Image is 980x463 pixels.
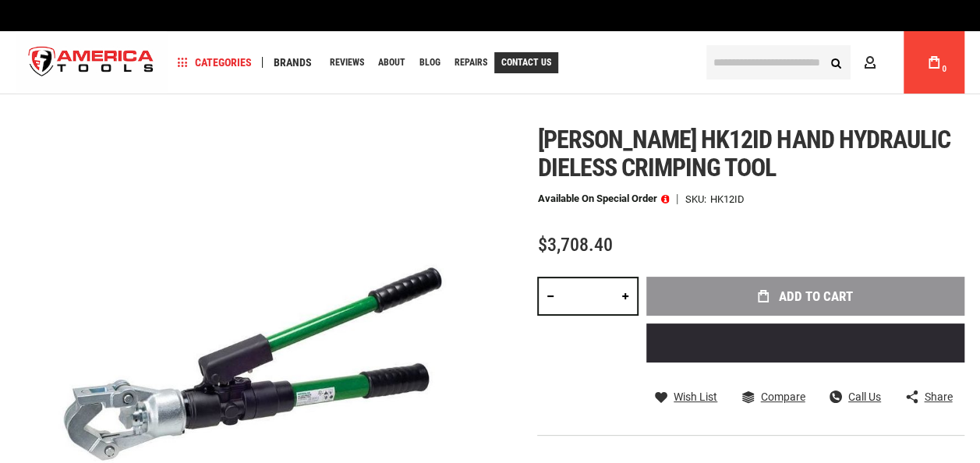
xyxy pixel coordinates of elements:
span: Wish List [674,391,717,402]
span: Contact Us [501,58,551,67]
a: Blog [412,52,448,73]
a: Wish List [655,390,717,404]
span: Repairs [455,58,487,67]
a: 0 [919,31,949,94]
a: Contact Us [494,52,558,73]
a: Call Us [830,390,881,404]
strong: SKU [685,194,709,204]
a: store logo [16,34,167,92]
span: Share [924,391,952,402]
button: Search [821,48,851,77]
span: Compare [760,391,805,402]
span: Blog [419,58,440,67]
a: Repairs [448,52,494,73]
span: [PERSON_NAME] hk12id hand hydraulic dieless crimping tool [537,125,950,182]
a: About [371,52,412,73]
span: 0 [942,65,946,73]
a: Compare [741,390,805,404]
p: Available on Special Order [537,193,669,204]
span: Brands [274,57,312,68]
div: HK12ID [709,194,744,204]
span: Reviews [330,58,364,67]
span: About [378,58,405,67]
span: Call Us [848,391,881,402]
a: Brands [267,52,319,73]
a: Categories [170,52,259,73]
span: Categories [177,57,252,68]
img: America Tools [16,34,167,92]
span: $3,708.40 [537,234,612,256]
a: Reviews [323,52,371,73]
